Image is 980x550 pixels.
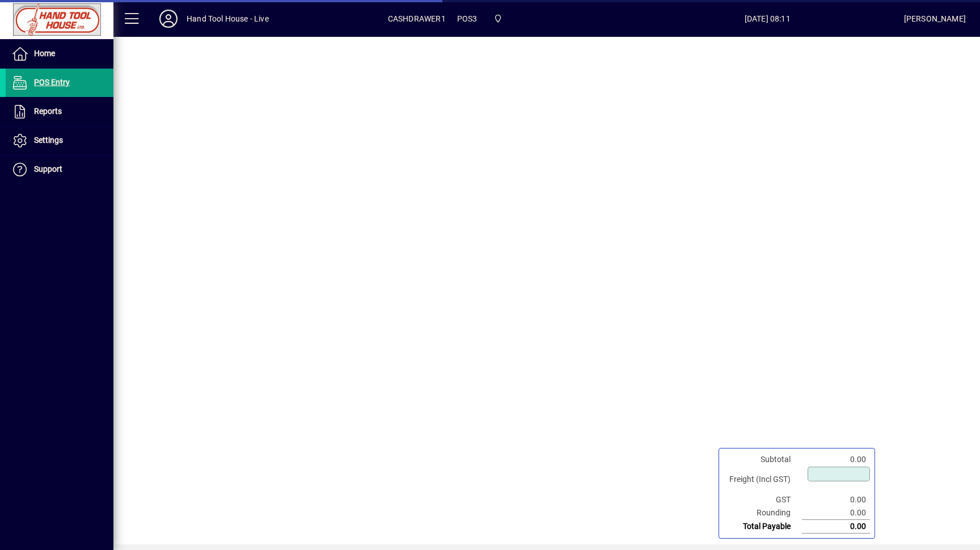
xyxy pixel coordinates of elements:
a: Support [6,155,113,184]
span: [DATE] 08:11 [631,10,904,28]
div: [PERSON_NAME] [904,10,966,28]
span: POS3 [457,10,478,28]
a: Reports [6,98,113,126]
td: 0.00 [802,493,870,506]
span: CASHDRAWER1 [388,10,446,28]
td: Total Payable [724,520,802,534]
span: Settings [34,136,63,145]
td: 0.00 [802,453,870,466]
button: Profile [150,9,187,29]
td: Rounding [724,506,802,520]
div: Hand Tool House - Live [187,10,269,28]
span: Support [34,164,62,174]
a: Home [6,40,113,68]
td: GST [724,493,802,506]
td: 0.00 [802,506,870,520]
span: Reports [34,107,62,116]
span: POS Entry [34,78,70,87]
span: Home [34,49,55,58]
td: Subtotal [724,453,802,466]
a: Settings [6,126,113,155]
td: 0.00 [802,520,870,534]
td: Freight (Incl GST) [724,466,802,493]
